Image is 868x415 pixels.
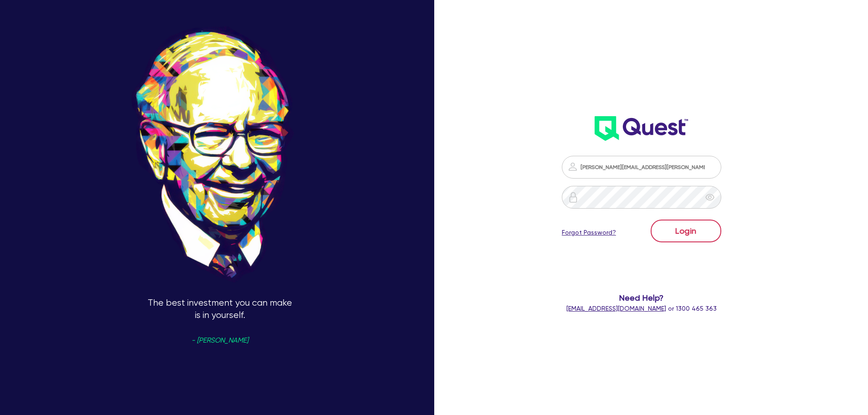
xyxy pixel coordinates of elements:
[566,305,666,312] a: [EMAIL_ADDRESS][DOMAIN_NAME]
[525,292,758,304] span: Need Help?
[595,116,688,141] img: wH2k97JdezQIQAAAABJRU5ErkJggg==
[566,305,717,312] span: or 1300 465 363
[568,192,579,203] img: icon-password
[562,228,616,237] a: Forgot Password?
[191,337,248,344] span: - [PERSON_NAME]
[705,193,714,202] span: eye
[562,156,721,179] input: Email address
[651,220,721,242] button: Login
[567,161,578,172] img: icon-password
